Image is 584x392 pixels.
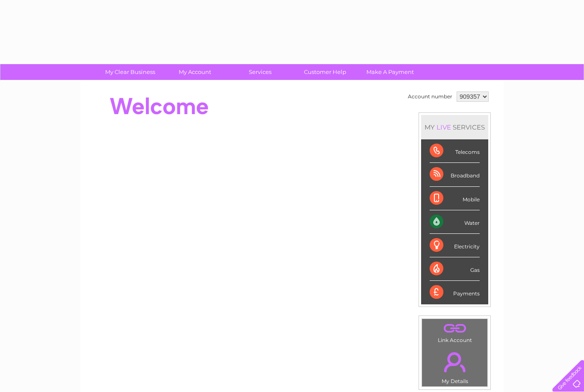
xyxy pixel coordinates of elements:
[430,163,480,186] div: Broadband
[355,64,425,80] a: Make A Payment
[424,347,485,377] a: .
[422,318,488,345] td: Link Account
[290,64,360,80] a: Customer Help
[424,321,485,336] a: .
[95,64,165,80] a: My Clear Business
[406,89,454,104] td: Account number
[430,187,480,210] div: Mobile
[422,345,488,387] td: My Details
[430,281,480,304] div: Payments
[430,257,480,281] div: Gas
[421,115,488,139] div: MY SERVICES
[225,64,295,80] a: Services
[430,139,480,163] div: Telecoms
[160,64,230,80] a: My Account
[435,123,453,131] div: LIVE
[430,210,480,234] div: Water
[430,234,480,257] div: Electricity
